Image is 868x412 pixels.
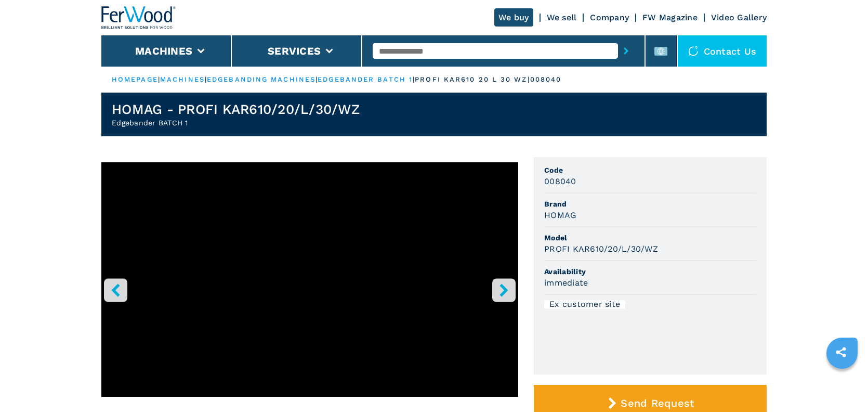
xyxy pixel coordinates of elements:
[112,75,158,83] a: HOMEPAGE
[688,46,699,56] img: Contact us
[135,45,192,57] button: Machines
[158,75,160,83] span: |
[544,277,588,289] h3: immediate
[101,6,176,29] img: Ferwood
[824,365,860,404] iframe: Chat
[544,300,625,308] div: Ex customer site
[315,75,318,83] span: |
[711,12,767,22] a: Video Gallery
[104,278,127,302] button: left-button
[590,12,629,22] a: Company
[544,233,756,243] span: Model
[544,266,756,277] span: Availability
[544,199,756,209] span: Brand
[318,75,413,83] a: edgebander batch 1
[205,75,207,83] span: |
[494,8,533,27] a: We buy
[415,75,530,84] p: profi kar610 20 l 30 wz |
[160,75,205,83] a: machines
[207,75,315,83] a: edgebanding machines
[268,45,321,57] button: Services
[544,243,658,255] h3: PROFI KAR610/20/L/30/WZ
[828,339,854,365] a: sharethis
[544,175,576,187] h3: 008040
[642,12,698,22] a: FW Magazine
[544,165,756,175] span: Code
[530,75,562,84] p: 008040
[547,12,577,22] a: We sell
[678,35,767,67] div: Contact us
[112,101,360,118] h1: HOMAG - PROFI KAR610/20/L/30/WZ
[112,118,360,128] h2: Edgebander BATCH 1
[618,39,634,63] button: submit-button
[621,397,694,409] span: Send Request
[492,278,516,302] button: right-button
[413,75,415,83] span: |
[544,209,576,221] h3: HOMAG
